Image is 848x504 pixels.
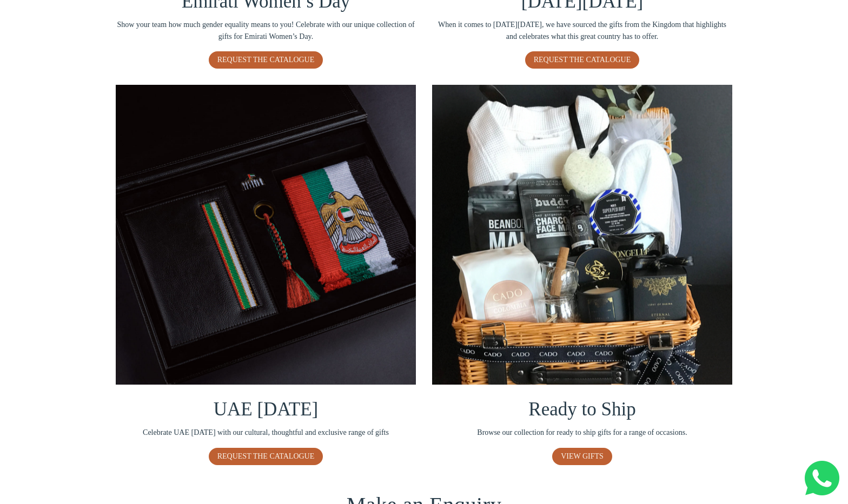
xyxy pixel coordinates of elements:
a: REQUEST THE CATALOGUE [209,51,323,69]
span: REQUEST THE CATALOGUE [217,452,315,460]
span: When it comes to [DATE][DATE], we have sourced the gifts from the Kingdom that highlights and cel... [432,19,732,43]
span: Last name [308,1,343,10]
span: Browse our collection for ready to ship gifts for a range of occasions. [432,427,732,439]
img: cado_gifting--_fja6571-1-1-1657775713621.jpg [116,85,416,385]
span: Show your team how much gender equality means to you! Celebrate with our unique collection of gif... [116,19,416,43]
a: VIEW GIFTS [552,448,612,465]
img: Whatsapp [805,461,839,495]
span: REQUEST THE CATALOGUE [217,56,315,64]
a: REQUEST THE CATALOGUE [209,448,323,465]
span: UAE [DATE] [214,399,318,420]
img: screenshot-20220711-at-064423-1657775578987.png [432,85,732,385]
span: VIEW GIFTS [561,452,604,460]
span: Number of gifts [308,90,360,98]
span: Company name [308,45,362,54]
a: REQUEST THE CATALOGUE [525,51,640,69]
span: Celebrate UAE [DATE] with our cultural, thoughtful and exclusive range of gifts [116,427,416,439]
span: Ready to Ship [528,399,635,420]
span: REQUEST THE CATALOGUE [534,56,631,64]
